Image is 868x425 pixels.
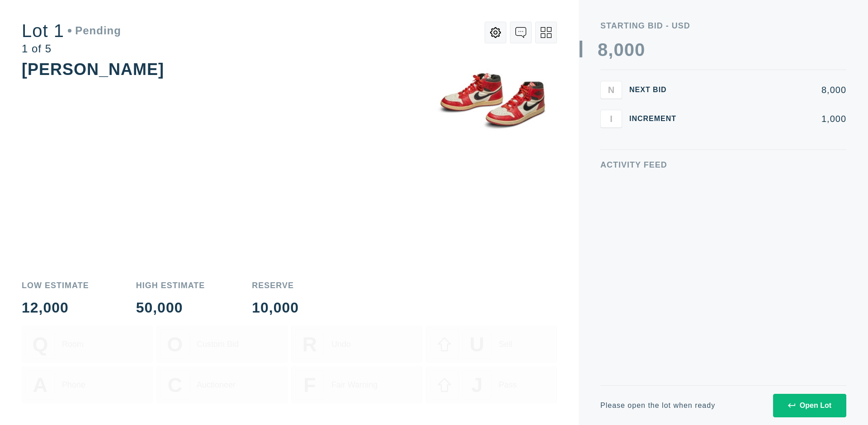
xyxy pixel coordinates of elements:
div: Please open the lot when ready [600,402,715,409]
div: 1 of 5 [22,43,121,54]
div: 1,000 [691,114,846,123]
span: N [608,84,614,95]
div: Open Lot [788,402,831,410]
button: N [600,81,622,99]
div: Low Estimate [22,281,89,290]
div: Reserve [252,281,299,290]
div: 0 [613,41,624,59]
div: 50,000 [136,300,205,315]
div: 8,000 [691,85,846,94]
div: [PERSON_NAME] [22,60,164,79]
div: Pending [68,25,121,36]
div: Activity Feed [600,161,846,169]
span: I [610,113,613,124]
div: Increment [629,115,684,122]
div: 0 [624,41,635,59]
div: 10,000 [252,300,299,315]
button: I [600,110,622,128]
div: 12,000 [22,300,89,315]
button: Open Lot [773,394,846,417]
div: 8 [598,41,608,59]
div: , [608,41,613,221]
div: Next Bid [629,86,684,93]
div: 0 [635,41,645,59]
div: Starting Bid - USD [600,22,846,30]
div: High Estimate [136,281,205,290]
div: Lot 1 [22,22,121,40]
